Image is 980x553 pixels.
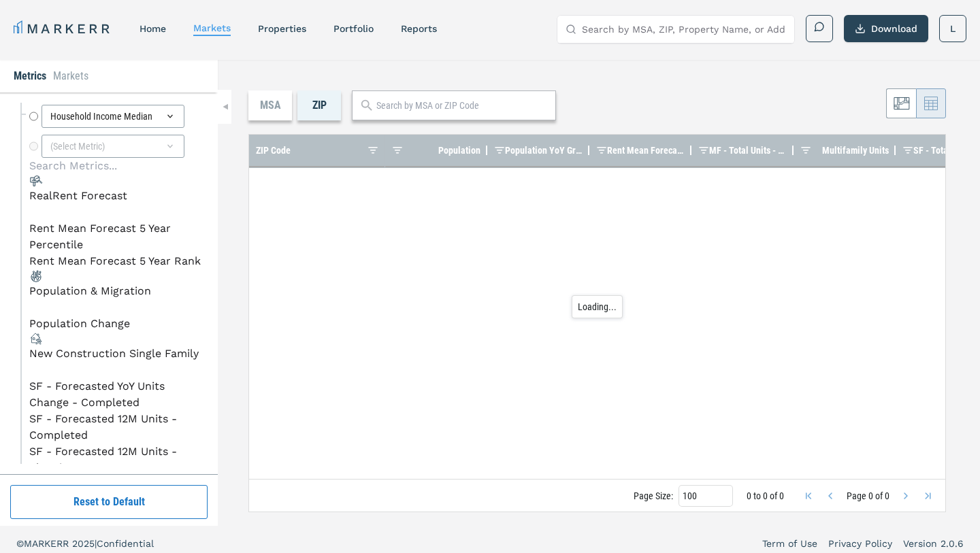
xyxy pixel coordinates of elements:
img: Population & Migration [29,269,43,283]
a: home [140,23,166,34]
span: Page [847,490,866,501]
div: Previous Page [825,490,836,501]
span: 0 [868,490,873,501]
span: MARKERR [24,538,72,549]
span: 0 [747,490,751,501]
button: L [939,15,966,42]
span: of [875,490,883,501]
a: MARKERR [14,19,112,38]
a: Privacy Policy [828,537,892,550]
input: Search by MSA, ZIP, Property Name, or Address [582,16,786,43]
img: RealRent Forecast [29,174,43,188]
span: 2025 | [72,538,97,549]
div: New Construction Single FamilyNew Construction Single Family [29,332,204,378]
li: Population Change [29,316,130,332]
span: 0 [885,490,889,501]
span: Loading... [572,295,623,318]
div: Page Size: [634,490,673,501]
span: of [770,490,777,501]
div: Population & MigrationPopulation & Migration [29,316,204,332]
span: 0 [779,490,784,501]
div: Next Page [900,490,911,501]
div: ZIP [297,90,341,120]
button: Reset to Default [10,485,208,519]
span: L [950,22,955,35]
li: Markets [53,68,88,84]
input: Search by MSA or ZIP Code [376,99,549,113]
button: Download [844,15,928,42]
li: Metrics [14,68,46,84]
div: 100 [683,490,716,501]
li: SF - Forecasted YoY Units Change - Completed [29,378,204,411]
li: SF - Forecasted 12M Units - Planning [29,443,204,476]
li: Rent Mean Forecast 5 Year Rank [29,253,201,269]
a: markets [193,22,231,33]
span: 0 [763,490,768,501]
div: Population & MigrationPopulation & Migration [29,269,204,316]
a: Version 2.0.6 [903,537,964,550]
span: © [16,538,24,549]
div: Household Income Median [42,105,184,128]
a: properties [258,23,306,34]
div: New Construction Single Family [29,346,199,362]
img: New Construction Single Family [29,332,43,346]
li: Rent Mean Forecast 5 Year Percentile [29,220,204,253]
li: SF - Forecasted 12M Units - Completed [29,411,204,443]
div: (Select Metric) [42,135,184,158]
span: to [753,490,761,501]
div: RealRent Forecast [29,188,127,204]
span: Confidential [97,538,154,549]
input: Search Metrics... [29,158,175,174]
a: Term of Use [762,537,817,550]
div: RealRent ForecastRealRent Forecast [29,174,204,220]
a: Portfolio [333,23,374,34]
div: MSA [248,90,292,120]
div: RealRent ForecastRealRent Forecast [29,220,204,269]
div: Last Page [922,490,933,501]
div: Page Size [679,485,733,507]
a: reports [401,23,437,34]
div: First Page [803,490,814,501]
div: Population & Migration [29,283,151,299]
